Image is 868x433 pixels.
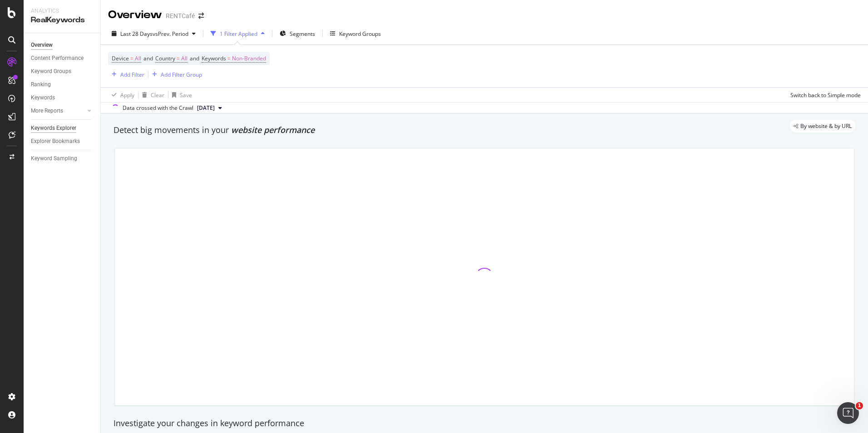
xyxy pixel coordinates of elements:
[290,30,315,38] span: Segments
[151,91,164,99] div: Clear
[31,67,94,76] a: Keyword Groups
[148,69,202,80] button: Add Filter Group
[130,54,133,62] span: =
[790,91,861,99] div: Switch back to Simple mode
[202,54,226,62] span: Keywords
[180,91,192,99] div: Save
[120,91,134,99] div: Apply
[108,69,144,80] button: Add Filter
[190,54,199,62] span: and
[198,13,204,19] div: arrow-right-arrow-left
[153,30,188,38] span: vs Prev. Period
[31,123,76,133] div: Keywords Explorer
[227,54,231,62] span: =
[31,137,80,146] div: Explorer Bookmarks
[31,106,63,116] div: More Reports
[31,80,94,89] a: Ranking
[787,88,861,102] button: Switch back to Simple mode
[108,88,134,102] button: Apply
[120,30,153,38] span: Last 28 Days
[232,52,266,65] span: Non-Branded
[31,40,94,50] a: Overview
[31,123,94,133] a: Keywords Explorer
[168,88,192,102] button: Save
[31,67,71,76] div: Keyword Groups
[220,30,257,38] div: 1 Filter Applied
[856,402,863,409] span: 1
[120,71,144,79] div: Add Filter
[339,30,381,38] div: Keyword Groups
[123,104,193,112] div: Data crossed with the Crawl
[31,93,94,103] a: Keywords
[837,402,859,424] iframe: Intercom live chat
[31,15,93,25] div: RealKeywords
[135,52,141,65] span: All
[31,54,94,63] a: Content Performance
[161,71,202,79] div: Add Filter Group
[193,103,226,113] button: [DATE]
[31,137,94,146] a: Explorer Bookmarks
[800,123,852,129] span: By website & by URL
[207,26,268,41] button: 1 Filter Applied
[326,26,385,41] button: Keyword Groups
[108,7,162,23] div: Overview
[177,54,180,62] span: =
[31,40,53,50] div: Overview
[197,104,215,112] span: 2025 Sep. 4th
[31,106,85,116] a: More Reports
[276,26,319,41] button: Segments
[113,418,855,429] div: Investigate your changes in keyword performance
[31,54,84,63] div: Content Performance
[181,52,187,65] span: All
[138,88,164,102] button: Clear
[31,93,55,103] div: Keywords
[112,54,129,62] span: Device
[31,154,77,163] div: Keyword Sampling
[108,26,199,41] button: Last 28 DaysvsPrev. Period
[155,54,175,62] span: Country
[31,80,51,89] div: Ranking
[790,120,855,133] div: legacy label
[31,154,94,163] a: Keyword Sampling
[143,54,153,62] span: and
[166,11,195,20] div: RENTCafé
[31,7,93,15] div: Analytics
